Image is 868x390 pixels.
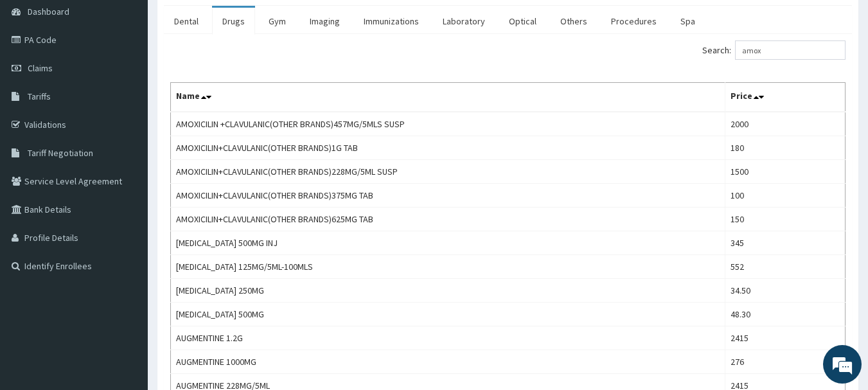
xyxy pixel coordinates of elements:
[171,326,725,350] td: AUGMENTINE 1.2G
[171,136,725,160] td: AMOXICILIN+CLAVULANIC(OTHER BRANDS)1G TAB
[670,8,705,35] a: Spa
[725,326,845,350] td: 2415
[28,6,69,17] span: Dashboard
[164,8,209,35] a: Dental
[735,40,846,60] input: Search:
[171,184,725,208] td: AMOXICILIN+CLAVULANIC(OTHER BRANDS)375MG TAB
[6,256,245,301] textarea: Type your message and hit 'Enter'
[171,112,725,136] td: AMOXICILIN +CLAVULANIC(OTHER BRANDS)457MG/5MLS SUSP
[601,8,667,35] a: Procedures
[171,303,725,326] td: [MEDICAL_DATA] 500MG
[28,62,53,74] span: Claims
[499,8,547,35] a: Optical
[211,6,242,37] div: Minimize live chat window
[171,83,725,112] th: Name
[171,350,725,374] td: AUGMENTINE 1000MG
[75,114,177,244] span: We're online!
[28,91,51,102] span: Tariffs
[725,350,845,374] td: 276
[67,72,216,89] div: Chat with us now
[28,147,93,159] span: Tariff Negotiation
[725,184,845,208] td: 100
[171,231,725,255] td: [MEDICAL_DATA] 500MG INJ
[258,8,296,35] a: Gym
[171,255,725,279] td: [MEDICAL_DATA] 125MG/5ML-100MLS
[702,40,846,60] label: Search:
[171,208,725,231] td: AMOXICILIN+CLAVULANIC(OTHER BRANDS)625MG TAB
[725,112,845,136] td: 2000
[725,83,845,112] th: Price
[171,279,725,303] td: [MEDICAL_DATA] 250MG
[725,303,845,326] td: 48.30
[725,160,845,184] td: 1500
[725,231,845,255] td: 345
[725,279,845,303] td: 34.50
[171,160,725,184] td: AMOXICILIN+CLAVULANIC(OTHER BRANDS)228MG/5ML SUSP
[432,8,495,35] a: Laboratory
[725,255,845,279] td: 552
[725,208,845,231] td: 150
[550,8,598,35] a: Others
[725,136,845,160] td: 180
[212,8,255,35] a: Drugs
[24,64,52,96] img: d_794563401_company_1708531726252_794563401
[299,8,350,35] a: Imaging
[353,8,429,35] a: Immunizations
